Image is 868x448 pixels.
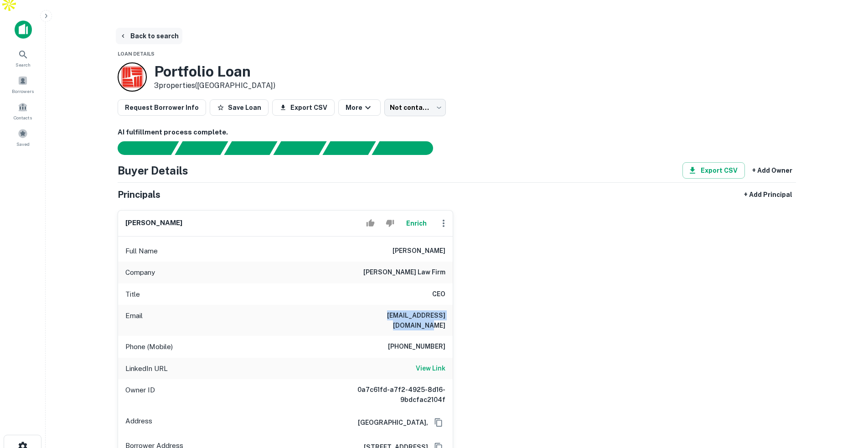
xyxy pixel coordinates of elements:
[338,99,381,116] button: More
[372,141,444,155] div: AI fulfillment process complete.
[118,51,155,57] span: Loan Details
[118,162,188,179] h4: Buyer Details
[363,267,445,278] h6: [PERSON_NAME] law firm
[14,114,32,121] span: Contacts
[210,99,269,116] button: Save Loan
[273,141,326,155] div: Principals found, AI now looking for contact information...
[3,72,43,97] a: Borrowers
[15,21,32,39] img: capitalize-icon.png
[336,310,445,330] h6: [EMAIL_ADDRESS][DOMAIN_NAME]
[125,385,155,405] p: Owner ID
[125,341,173,352] p: Phone (Mobile)
[116,28,182,44] button: Back to search
[118,127,796,138] h6: AI fulfillment process complete.
[416,363,445,373] h6: View Link
[822,375,868,419] iframe: Chat Widget
[402,214,431,232] button: Enrich
[125,289,140,300] p: Title
[118,99,206,116] button: Request Borrower Info
[682,162,745,179] button: Export CSV
[125,246,158,257] p: Full Name
[125,267,155,278] p: Company
[154,80,275,91] p: 3 properties ([GEOGRAPHIC_DATA])
[322,141,376,155] div: Principals found, still searching for contact information. This may take time...
[3,125,43,149] a: Saved
[336,385,445,405] h6: 0a7c61fd-a7f2-4925-8d16-9bdcfac2104f
[382,214,398,232] button: Reject
[740,186,796,203] button: + Add Principal
[351,417,428,427] h6: [GEOGRAPHIC_DATA],
[107,141,175,155] div: Sending borrower request to AI...
[224,141,277,155] div: Documents found, AI parsing details...
[154,63,275,80] h3: Portfolio Loan
[393,246,445,257] h6: [PERSON_NAME]
[416,363,445,374] a: View Link
[3,98,43,123] a: Contacts
[384,99,446,116] div: Not contacted
[388,341,445,352] h6: [PHONE_NUMBER]
[3,46,43,70] a: Search
[432,289,445,300] h6: CEO
[125,363,168,374] p: LinkedIn URL
[16,140,30,148] span: Saved
[432,416,445,429] button: Copy Address
[362,214,378,232] button: Accept
[749,162,796,179] button: + Add Owner
[272,99,335,116] button: Export CSV
[15,61,31,68] span: Search
[125,416,152,429] p: Address
[125,218,182,228] h6: [PERSON_NAME]
[12,88,34,95] span: Borrowers
[118,188,160,201] h5: Principals
[175,141,228,155] div: Your request is received and processing...
[125,310,143,330] p: Email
